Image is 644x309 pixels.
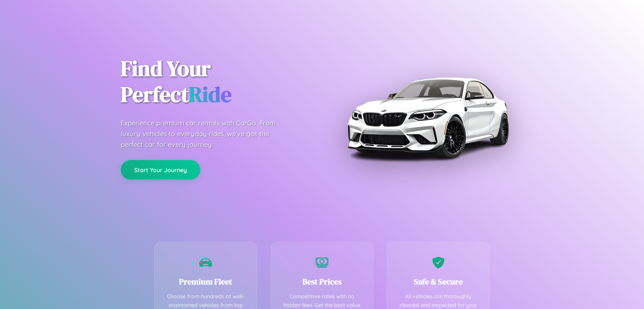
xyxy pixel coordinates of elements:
[281,276,363,287] h3: Best Prices
[121,118,288,150] p: Experience premium car rentals with CarGo. From luxury vehicles to everyday rides, we've got the ...
[344,34,512,202] img: Premium BMW car rental vehicle
[165,276,247,287] h3: Premium Fleet
[189,80,231,109] span: Ride
[121,56,312,108] h1: Find Your Perfect
[397,276,479,287] h3: Safe & Secure
[121,160,200,180] button: Start Your Journey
